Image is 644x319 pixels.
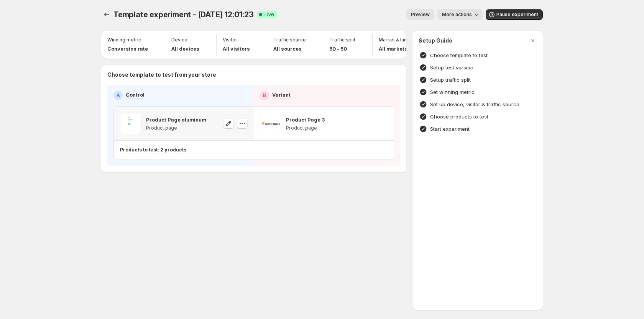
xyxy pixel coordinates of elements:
[223,37,237,43] p: Visitor
[442,12,472,18] span: More actions
[430,64,473,71] h4: Setup test version
[486,9,543,20] button: Pause experiment
[272,91,291,99] p: Variant
[260,113,281,134] img: Product Page 3
[419,37,452,44] h3: Setup Guide
[101,9,112,20] button: Experiments
[411,12,430,18] span: Preview
[117,92,120,99] h2: A
[113,10,254,19] span: Template experiment - [DATE] 12:01:23
[430,76,471,84] h4: Setup traffic split
[379,45,421,53] p: All markets
[430,125,470,133] h4: Start experiment
[120,147,186,153] p: Products to test: 2 products
[286,116,325,123] p: Product Page 3
[430,113,488,120] h4: Choose products to test
[107,37,141,43] p: Winning metric
[273,37,306,43] p: Traffic source
[286,125,325,131] p: Product page
[107,45,148,53] p: Conversion rate
[171,37,187,43] p: Device
[430,100,519,108] h4: Set up device, visitor & traffic source
[107,71,400,79] p: Choose template to test from your store
[223,45,250,53] p: All visitors
[379,37,421,43] p: Market & language
[263,92,266,99] h2: B
[406,9,434,20] button: Preview
[430,88,475,96] h4: Set winning metric
[264,12,274,18] span: Live
[329,37,355,43] p: Traffic split
[120,113,141,134] img: Product Page aluminum
[171,45,199,53] p: All devices
[329,45,355,53] p: 50 - 50
[146,116,206,123] p: Product Page aluminum
[273,45,306,53] p: All sources
[146,125,206,131] p: Product page
[430,51,488,59] h4: Choose template to test
[496,12,538,18] span: Pause experiment
[437,9,483,20] button: More actions
[126,91,145,99] p: Control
